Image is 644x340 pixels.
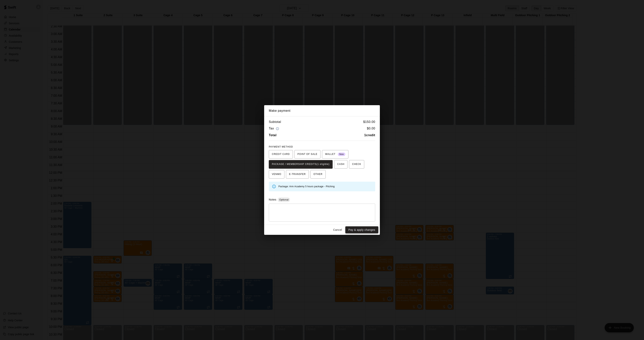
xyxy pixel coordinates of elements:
span: VENMO [272,171,281,177]
button: WALLET New [322,150,348,159]
button: POINT OF SALE [294,150,320,159]
span: OTHER [314,171,323,177]
span: POINT OF SALE [298,151,317,157]
button: CASH [334,160,347,169]
span: PACKAGE / MEMBERSHIP CREDITS (1 eligible) [272,161,330,167]
button: VENMO [269,170,284,179]
h2: Make payment [264,105,380,116]
button: Pay & apply changes [345,226,378,233]
span: E-TRANSFER [289,171,306,177]
button: PACKAGE / MEMBERSHIP CREDITS(1 eligible) [269,160,333,169]
h6: $ 0.00 [367,126,375,131]
h6: $ 150.00 [363,119,375,124]
b: 1 credit [364,133,375,137]
button: OTHER [310,170,326,179]
span: CHECK [352,161,361,167]
span: New [338,152,345,157]
button: E-TRANSFER [286,170,309,179]
button: CREDIT CARD [269,150,293,159]
h6: Tax [269,126,280,131]
b: Total [269,133,276,137]
span: WALLET [325,151,345,157]
span: Optional [278,198,290,201]
h6: Subtotal [269,119,281,124]
span: CASH [337,161,344,167]
span: Package: Arm Academy 5 hours package - Pitching [278,185,335,188]
button: CHECK [349,160,364,169]
span: CREDIT CARD [272,151,290,157]
span: PAYMENT METHOD [269,145,293,148]
label: Notes [269,198,276,201]
button: Cancel [331,226,344,233]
